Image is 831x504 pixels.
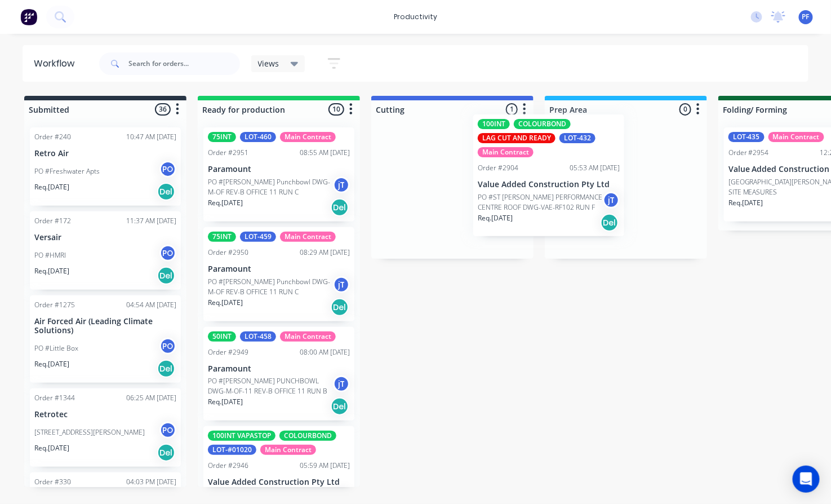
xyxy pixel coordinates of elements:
input: Search for orders... [128,52,240,75]
div: productivity [388,8,443,25]
div: Open Intercom Messenger [793,466,820,493]
img: Factory [20,8,37,25]
div: Workflow [34,57,80,70]
span: PF [802,12,810,22]
span: Views [258,58,279,69]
